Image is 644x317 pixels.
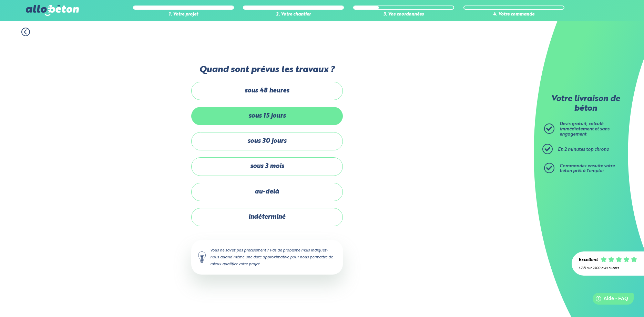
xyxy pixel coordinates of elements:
div: 4. Votre commande [463,12,564,17]
label: Quand sont prévus les travaux ? [191,65,343,75]
div: 1. Votre projet [133,12,234,17]
span: En 2 minutes top chrono [558,147,609,152]
div: 3. Vos coordonnées [353,12,454,17]
div: Vous ne savez pas précisément ? Pas de problème mais indiquez-nous quand même une date approximat... [191,240,343,275]
label: sous 15 jours [191,107,343,125]
label: au-delà [191,183,343,201]
img: allobéton [26,5,79,16]
span: Devis gratuit, calculé immédiatement et sans engagement [560,122,610,136]
label: sous 48 heures [191,82,343,100]
label: sous 30 jours [191,132,343,150]
label: indéterminé [191,208,343,226]
div: 4.7/5 sur 2300 avis clients [579,266,637,270]
iframe: Help widget launcher [583,290,636,309]
p: Votre livraison de béton [546,95,625,113]
span: Commandez ensuite votre béton prêt à l'emploi [560,164,615,174]
div: 2. Votre chantier [243,12,344,17]
label: sous 3 mois [191,157,343,176]
div: Excellent [579,258,598,263]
